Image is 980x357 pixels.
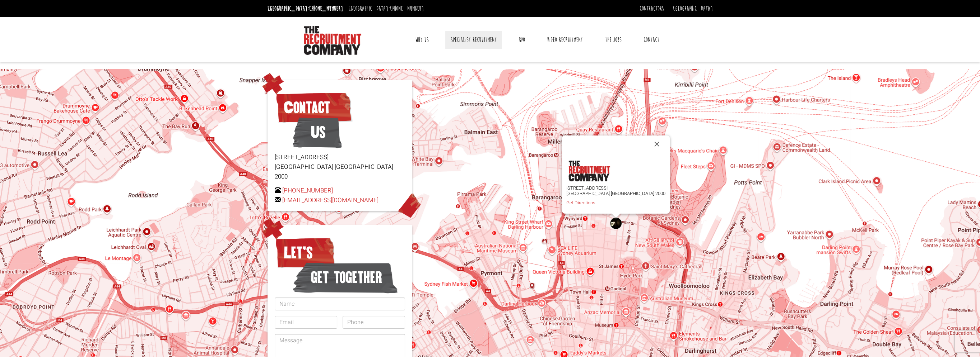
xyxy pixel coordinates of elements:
a: [GEOGRAPHIC_DATA] [673,5,713,13]
a: Video Recruitment [542,31,588,49]
a: Contractors [640,5,664,13]
a: [PHONE_NUMBER] [309,5,343,13]
p: [STREET_ADDRESS] [GEOGRAPHIC_DATA] [GEOGRAPHIC_DATA] 2000 [275,152,405,182]
input: Name [275,297,405,310]
span: get together [293,260,398,295]
a: Why Us [410,31,434,49]
div: The Recruitment Company [610,218,622,229]
a: Contact [638,31,665,49]
button: Close [648,135,665,153]
input: Email [275,316,337,329]
span: Let’s [275,235,335,271]
a: Specialist Recruitment [445,31,502,49]
a: [EMAIL_ADDRESS][DOMAIN_NAME] [282,196,378,205]
a: Get Directions [566,200,595,205]
span: Us [293,114,342,150]
li: [GEOGRAPHIC_DATA]: [266,3,345,14]
p: [STREET_ADDRESS] [GEOGRAPHIC_DATA] [GEOGRAPHIC_DATA] 2000 [566,185,665,196]
a: [PHONE_NUMBER] [282,186,333,195]
li: [GEOGRAPHIC_DATA]: [347,3,426,14]
img: The Recruitment Company [304,26,361,55]
a: RPO [514,31,530,49]
a: [PHONE_NUMBER] [390,5,424,13]
a: The Jobs [600,31,627,49]
input: Phone [343,316,405,329]
span: Contact [275,90,353,125]
img: the-recruitment-company.png [568,161,610,181]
